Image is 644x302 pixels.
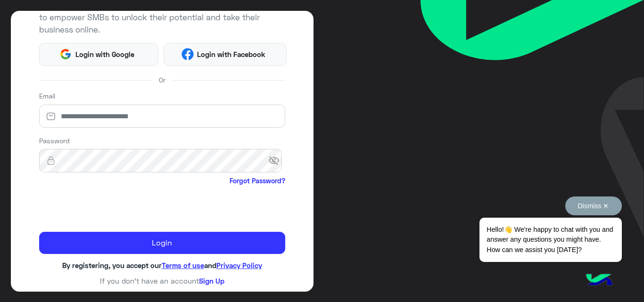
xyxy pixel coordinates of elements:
[39,156,63,165] img: lock
[162,261,204,269] a: Terms of use
[182,48,194,60] img: Facebook
[159,75,165,85] span: Or
[230,176,285,186] a: Forgot Password?
[199,277,224,285] a: Sign Up
[72,49,138,60] span: Login with Google
[39,43,159,66] button: Login with Google
[565,196,622,215] button: Dismiss ✕
[194,49,269,60] span: Login with Facebook
[204,261,216,269] span: and
[39,232,285,254] button: Login
[39,277,285,285] h6: If you don’t have an account
[39,91,55,101] label: Email
[39,136,70,146] label: Password
[39,11,285,36] p: to empower SMBs to unlock their potential and take their business online.
[583,264,616,297] img: hulul-logo.png
[479,218,621,262] span: Hello!👋 We're happy to chat with you and answer any questions you might have. How can we assist y...
[164,43,287,66] button: Login with Facebook
[62,261,162,269] span: By registering, you accept our
[39,188,182,225] iframe: reCAPTCHA
[59,48,72,60] img: Google
[268,152,285,169] span: visibility_off
[39,112,63,121] img: email
[216,261,262,269] a: Privacy Policy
